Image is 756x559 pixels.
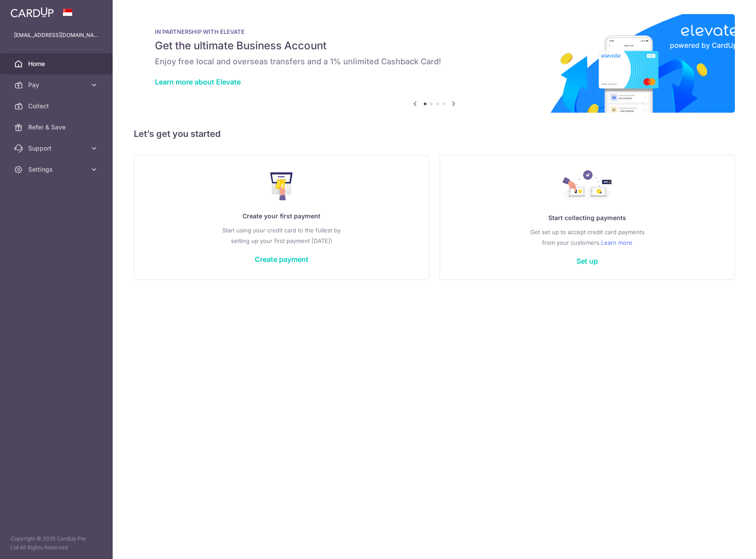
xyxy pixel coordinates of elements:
[28,81,86,89] span: Pay
[155,77,241,86] a: Learn more about Elevate
[134,127,735,141] h5: Let’s get you started
[601,237,632,248] a: Learn more
[155,39,714,53] h5: Get the ultimate Business Account
[152,211,411,221] p: Create your first payment
[28,165,86,174] span: Settings
[576,257,598,265] a: Set up
[155,28,714,35] p: IN PARTNERSHIP WITH ELEVATE
[700,533,747,555] iframe: Opens a widget where you can find more information
[152,225,411,246] p: Start using your credit card to the fullest by setting up your first payment [DATE]!
[270,172,293,200] img: Make Payment
[28,102,86,110] span: Collect
[458,213,717,223] p: Start collecting payments
[11,7,54,18] img: CardUp
[14,31,99,40] p: [EMAIL_ADDRESS][DOMAIN_NAME]
[458,227,717,248] p: Get set up to accept credit card payments from your customers.
[134,14,735,113] img: Renovation banner
[28,123,86,132] span: Refer & Save
[562,170,613,202] img: Collect Payment
[155,56,714,67] h6: Enjoy free local and overseas transfers and a 1% unlimited Cashback Card!
[255,255,308,264] a: Create payment
[28,144,86,153] span: Support
[28,59,86,68] span: Home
